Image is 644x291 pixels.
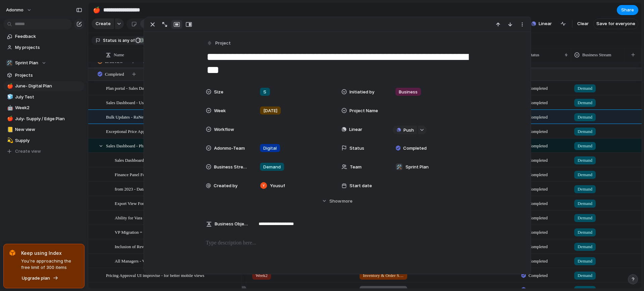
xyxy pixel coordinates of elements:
[214,89,223,95] span: Size
[15,83,82,89] span: June- Digital Plan
[21,249,79,257] span: Keep using Index
[15,72,82,79] span: Projects
[6,116,13,122] button: 🍎
[114,52,124,58] span: Name
[3,31,85,42] a: Feedback
[529,19,554,29] button: Linear
[582,52,611,58] span: Business Stream
[529,143,548,149] span: Completed
[6,137,13,144] button: 💫
[578,215,592,221] span: Demand
[578,157,592,164] span: Demand
[578,186,592,193] span: Demand
[403,145,427,152] span: Completed
[529,186,548,193] span: Completed
[350,164,362,170] span: Team
[529,99,548,106] span: Completed
[263,107,277,114] span: [DATE]
[3,125,85,135] a: 📒New view
[393,126,417,134] button: Push
[3,92,85,102] a: 🧊July Test
[115,199,190,207] span: Export View For Vara to Validate Numbers
[578,229,592,236] span: Demand
[215,40,231,47] span: Project
[617,5,638,15] button: Share
[578,200,592,207] span: Demand
[3,5,35,15] button: Adonmo
[115,156,178,164] span: Sales Dashboard - Teams Page View
[15,126,82,133] span: New view
[20,274,60,283] button: Upgrade plan
[7,93,12,101] div: 🧊
[96,20,111,27] span: Create
[121,38,135,44] span: any of
[3,114,85,124] a: 🍎July- Supply / Edge Plan
[578,171,592,178] span: Demand
[6,7,23,13] span: Adonmo
[621,7,634,13] span: Share
[593,18,638,29] button: Save for everyone
[404,127,414,134] span: Push
[15,44,82,51] span: My projects
[3,136,85,146] a: 💫Supply
[117,37,136,44] button: isany of
[106,271,204,279] span: Pricing Approval UI improvise - for better mobile views
[3,70,85,80] a: Projects
[135,37,173,44] button: 9 statuses
[92,18,114,29] button: Create
[578,272,592,279] span: Demand
[529,85,548,92] span: Completed
[529,157,548,164] span: Completed
[15,33,82,40] span: Feedback
[15,60,38,66] span: Sprint Plan
[529,215,548,221] span: Completed
[7,82,12,90] div: 🍎
[578,243,592,250] span: Demand
[15,104,82,111] span: Week2
[91,5,102,15] button: 🍎
[115,242,219,250] span: Inclusion of Revenue Share Details in Export View for Vara
[214,107,226,114] span: Week
[15,94,82,100] span: July Test
[350,107,378,114] span: Project Name
[350,183,372,189] span: Start date
[3,81,85,91] a: 🍎June- Digital Plan
[529,52,539,58] span: Status
[214,126,234,133] span: Workflow
[15,116,82,122] span: July- Supply / Edge Plan
[529,272,548,279] span: Completed
[270,183,285,189] span: Yousuf
[205,39,233,48] button: Project
[214,164,249,170] span: Business Stream
[115,214,239,221] span: Ability for Vara to manage Revenue Shares post campaign scheduled (Out of system Corrections)
[215,221,249,227] span: Business Objective
[6,126,13,133] button: 📒
[93,5,100,14] div: 🍎
[342,198,353,205] span: more
[350,145,364,152] span: Status
[577,20,589,27] span: Clear
[3,103,85,113] div: 🤖Week2
[3,43,85,53] a: My projects
[7,104,12,112] div: 🤖
[529,128,548,135] span: Completed
[529,243,548,250] span: Completed
[363,272,404,279] span: Inventory & Order Submission
[6,94,13,100] button: 🧊
[15,137,82,144] span: Supply
[21,258,79,271] span: You're approaching the free limit of 300 items
[529,171,548,178] span: Completed
[575,18,591,29] button: Clear
[103,38,117,44] span: Status
[349,126,362,133] span: Linear
[22,275,50,282] span: Upgrade plan
[399,89,418,95] span: Business
[115,185,239,193] span: from 2023 - Data Migration - OMS orders values to Product Code Based
[329,198,341,205] span: Show
[578,128,592,135] span: Demand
